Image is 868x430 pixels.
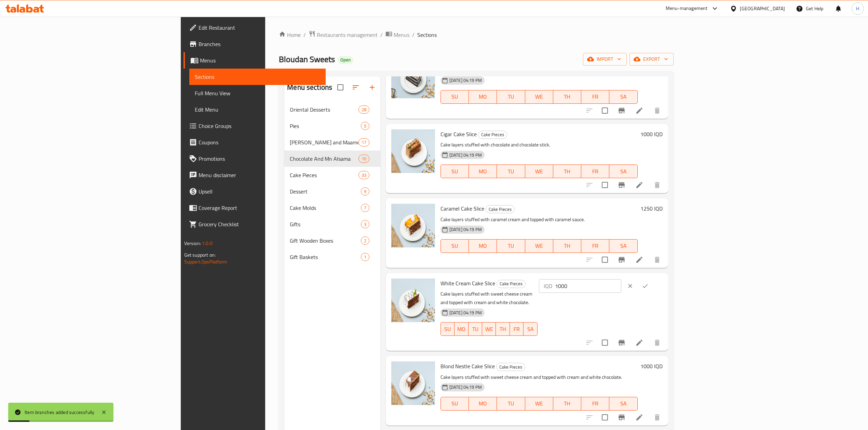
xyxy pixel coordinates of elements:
[447,77,485,84] span: [DATE] 04:19 PM
[199,24,320,32] span: Edit Restaurant
[598,103,612,118] span: Select to update
[485,324,493,334] span: WE
[290,187,361,196] span: Dessert
[525,239,553,253] button: WE
[184,118,326,134] a: Choice Groups
[486,205,514,213] span: Cake Pieces
[391,129,435,173] img: Cigar Cake Slice
[290,138,358,146] span: [PERSON_NAME] and Maamoul
[385,30,409,39] a: Menus
[613,177,630,193] button: Branch-specific-item
[284,249,380,265] div: Gift Baskets1
[640,361,663,371] h6: 1000 IQD
[444,399,466,408] span: SU
[510,322,524,336] button: FR
[359,172,369,178] span: 33
[598,178,612,192] span: Select to update
[497,164,525,178] button: TU
[284,200,380,216] div: Cake Molds7
[290,105,358,114] span: Oriental Desserts
[361,238,369,244] span: 2
[497,239,525,253] button: TU
[361,253,369,261] div: items
[500,92,522,102] span: TU
[290,171,358,179] span: Cake Pieces
[528,167,551,176] span: WE
[361,204,369,212] div: items
[525,397,553,411] button: WE
[553,239,581,253] button: TH
[199,187,320,196] span: Upsell
[358,155,369,163] div: items
[358,171,369,179] div: items
[444,324,452,334] span: SU
[361,205,369,211] span: 7
[469,90,497,104] button: MO
[457,324,465,334] span: MO
[588,55,621,63] span: import
[553,397,581,411] button: TH
[195,105,320,114] span: Edit Menu
[184,19,326,36] a: Edit Restaurant
[524,322,537,336] button: SA
[290,204,361,212] span: Cake Molds
[525,164,553,178] button: WE
[290,253,361,261] span: Gift Baskets
[635,55,668,63] span: export
[284,134,380,150] div: [PERSON_NAME] and Maamoul17
[290,138,358,146] div: Klicha and Maamoul
[640,129,663,139] h6: 1000 IQD
[184,239,201,248] span: Version:
[202,239,213,248] span: 1.0.0
[649,252,665,268] button: delete
[361,221,369,228] span: 3
[184,183,326,200] a: Upsell
[189,101,326,118] a: Edit Menu
[471,324,479,334] span: TU
[581,397,609,411] button: FR
[447,384,485,390] span: [DATE] 04:19 PM
[290,220,361,228] span: Gifts
[361,220,369,228] div: items
[199,204,320,212] span: Coverage Report
[284,101,380,118] div: Oriental Desserts28
[629,53,674,66] button: export
[584,92,607,102] span: FR
[358,105,369,114] div: items
[195,89,320,97] span: Full Menu View
[412,31,415,39] li: /
[391,361,435,405] img: Blond Nestle Cake Slice
[496,322,510,336] button: TH
[199,171,320,179] span: Menu disclaimer
[598,335,612,350] span: Select to update
[361,236,369,245] div: items
[290,122,361,130] span: Pies
[500,167,522,176] span: TU
[613,252,630,268] button: Branch-specific-item
[361,188,369,195] span: 9
[284,232,380,249] div: Gift Wooden Boxes2
[609,397,637,411] button: SA
[526,324,534,334] span: SA
[333,80,348,95] span: Select all sections
[184,52,326,69] a: Menus
[556,241,579,251] span: TH
[556,167,579,176] span: TH
[440,397,469,411] button: SU
[348,79,364,96] span: Sort sections
[472,241,494,251] span: MO
[528,241,551,251] span: WE
[472,92,494,102] span: MO
[359,156,369,162] span: 10
[609,90,637,104] button: SA
[290,236,361,245] div: Gift Wooden Boxes
[584,167,607,176] span: FR
[635,181,643,189] a: Edit menu item
[358,138,369,146] div: items
[184,257,228,266] a: Support.OpsPlatform
[199,220,320,228] span: Grocery Checklist
[364,79,380,96] button: Add section
[284,118,380,134] div: Pies5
